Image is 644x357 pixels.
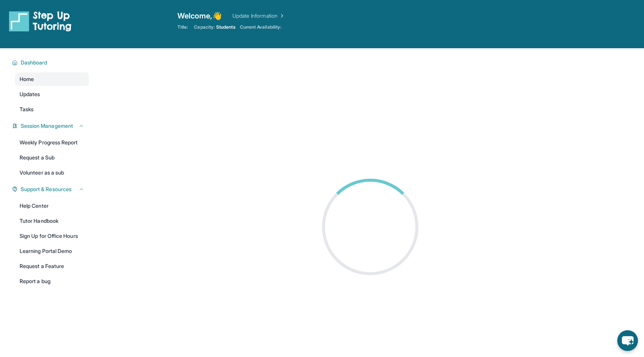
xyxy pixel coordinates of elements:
[15,72,89,86] a: Home
[20,106,34,113] span: Tasks
[15,199,89,213] a: Help Center
[15,136,89,149] a: Weekly Progress Report
[15,87,89,101] a: Updates
[278,12,285,20] img: Chevron Right
[18,185,84,193] button: Support & Resources
[21,59,47,66] span: Dashboard
[18,59,84,66] button: Dashboard
[617,330,638,351] button: chat-button
[240,24,281,30] span: Current Availability:
[15,214,89,228] a: Tutor Handbook
[15,103,89,116] a: Tasks
[194,24,215,30] span: Capacity:
[21,122,73,130] span: Session Management
[15,229,89,243] a: Sign Up for Office Hours
[216,24,235,30] span: Students
[20,75,34,83] span: Home
[15,274,89,288] a: Report a bug
[15,259,89,273] a: Request a Feature
[177,11,222,21] span: Welcome, 👋
[15,151,89,164] a: Request a Sub
[9,11,72,32] img: logo
[232,12,285,20] a: Update Information
[177,24,188,30] span: Title:
[15,166,89,179] a: Volunteer as a sub
[20,90,40,98] span: Updates
[18,122,84,130] button: Session Management
[15,244,89,258] a: Learning Portal Demo
[21,185,72,193] span: Support & Resources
